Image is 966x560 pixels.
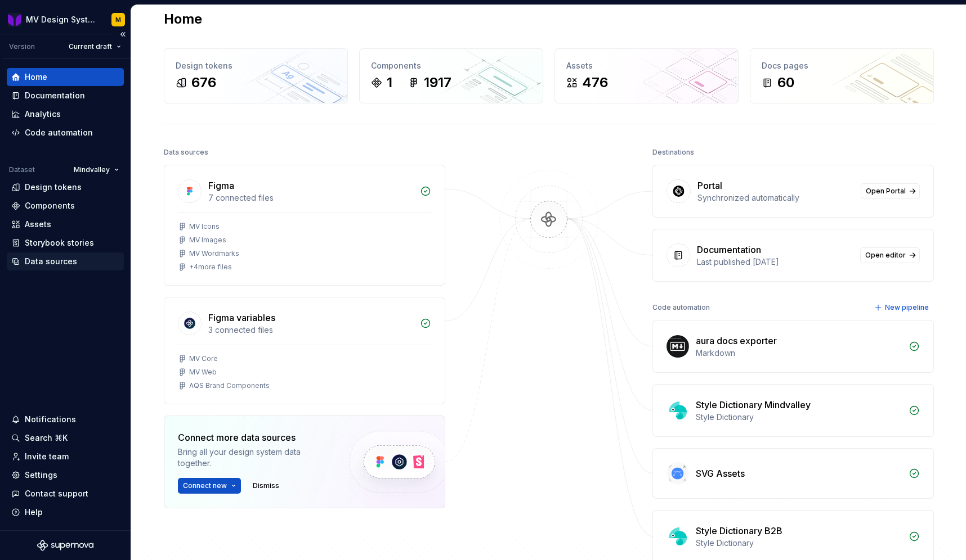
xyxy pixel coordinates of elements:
[9,42,35,51] div: Version
[554,48,739,103] a: Assets476
[26,14,98,25] div: MV Design System
[25,109,61,120] div: Analytics
[25,200,75,211] div: Components
[697,179,722,192] div: Portal
[164,297,445,404] a: Figma variables3 connected filesMV CoreMV WebAQS Brand Components
[696,467,745,480] div: SVG Assets
[25,414,76,425] div: Notifications
[7,87,124,105] a: Documentation
[189,354,218,363] div: MV Core
[189,381,270,390] div: AQS Brand Components
[74,165,110,174] span: Mindvalley
[25,182,82,193] div: Design tokens
[189,249,239,258] div: MV Wordmarks
[189,222,220,231] div: MV Icons
[696,398,811,412] div: Style Dictionary Mindvalley
[7,466,124,484] a: Settings
[696,334,777,347] div: aura docs exporter
[25,451,69,462] div: Invite team
[7,252,124,270] a: Data sources
[7,429,124,447] button: Search ⌘K
[9,165,35,174] div: Dataset
[176,60,336,71] div: Design tokens
[871,300,934,315] button: New pipeline
[7,234,124,252] a: Storybook stories
[178,478,241,494] button: Connect new
[178,431,330,444] div: Connect more data sources
[866,187,906,196] span: Open Portal
[208,179,234,192] div: Figma
[25,432,68,444] div: Search ⌘K
[248,478,284,494] button: Dismiss
[7,68,124,86] a: Home
[865,251,906,260] span: Open editor
[8,13,21,26] img: b3ac2a31-7ea9-4fd1-9cb6-08b90a735998.png
[697,243,761,256] div: Documentation
[387,74,392,92] div: 1
[697,256,853,268] div: Last published [DATE]
[189,236,226,245] div: MV Images
[696,538,902,549] div: Style Dictionary
[371,60,531,71] div: Components
[25,127,93,138] div: Code automation
[777,74,794,92] div: 60
[7,105,124,123] a: Analytics
[652,300,710,315] div: Code automation
[359,48,543,103] a: Components11917
[37,540,93,551] svg: Supernova Logo
[69,162,124,178] button: Mindvalley
[582,74,608,92] div: 476
[7,410,124,428] button: Notifications
[164,165,445,286] a: Figma7 connected filesMV IconsMV ImagesMV Wordmarks+4more files
[189,263,232,272] div: + 4 more files
[208,192,413,204] div: 7 connected files
[25,90,85,101] div: Documentation
[25,507,43,518] div: Help
[7,178,124,196] a: Design tokens
[762,60,922,71] div: Docs pages
[253,481,279,490] span: Dismiss
[750,48,934,103] a: Docs pages60
[7,503,124,521] button: Help
[7,197,124,215] a: Components
[697,192,854,204] div: Synchronized automatically
[566,60,727,71] div: Assets
[191,74,216,92] div: 676
[7,485,124,503] button: Contact support
[2,7,128,31] button: MV Design SystemM
[164,144,208,160] div: Data sources
[208,311,275,324] div: Figma variables
[25,469,57,481] div: Settings
[178,446,330,469] div: Bring all your design system data together.
[861,183,920,199] a: Open Portal
[64,39,126,55] button: Current draft
[208,324,413,336] div: 3 connected files
[696,412,902,423] div: Style Dictionary
[885,303,929,312] span: New pipeline
[7,124,124,142] a: Code automation
[164,10,202,28] h2: Home
[25,219,51,230] div: Assets
[652,144,694,160] div: Destinations
[25,488,88,499] div: Contact support
[189,368,217,377] div: MV Web
[25,256,77,267] div: Data sources
[115,26,131,42] button: Collapse sidebar
[183,481,227,490] span: Connect new
[424,74,451,92] div: 1917
[25,237,94,249] div: Storybook stories
[696,347,902,359] div: Markdown
[7,215,124,233] a: Assets
[7,448,124,466] a: Invite team
[69,42,112,51] span: Current draft
[115,15,121,24] div: M
[164,48,348,103] a: Design tokens676
[860,247,920,263] a: Open editor
[25,71,47,83] div: Home
[696,524,782,538] div: Style Dictionary B2B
